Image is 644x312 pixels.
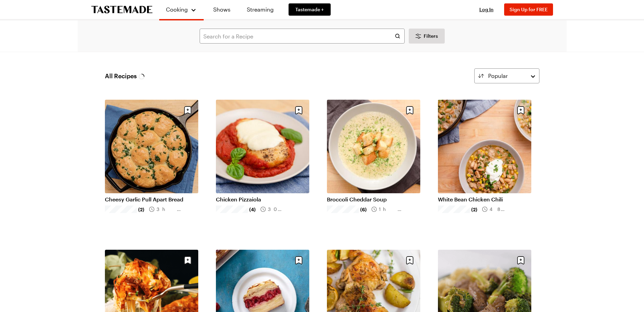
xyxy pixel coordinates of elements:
a: Chicken Pizzaiola [216,196,309,203]
button: Popular [474,68,539,83]
button: Desktop filters [409,29,445,44]
button: Save recipe [181,104,194,117]
span: Cooking [166,6,188,13]
button: Log In [473,6,500,13]
span: All Recipes [105,71,145,81]
a: Tastemade + [289,3,331,16]
span: Sign Up for FREE [510,6,548,12]
button: Save recipe [514,254,527,267]
button: Save recipe [514,104,527,117]
span: Filters [424,33,438,39]
button: Cooking [166,3,197,16]
a: Broccoli Cheddar Soup [327,196,420,203]
button: Save recipe [292,104,305,117]
button: Save recipe [403,104,416,117]
button: Save recipe [292,254,305,267]
button: Sign Up for FREE [504,3,553,16]
span: Tastemade + [295,6,324,13]
span: Log In [479,6,494,12]
button: Save recipe [403,254,416,267]
a: Cheesy Garlic Pull Apart Bread [105,196,198,203]
span: Popular [488,72,508,80]
button: Save recipe [181,254,194,267]
input: Search for a Recipe [200,29,405,44]
a: White Bean Chicken Chili [438,196,531,203]
a: To Tastemade Home Page [91,6,152,14]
